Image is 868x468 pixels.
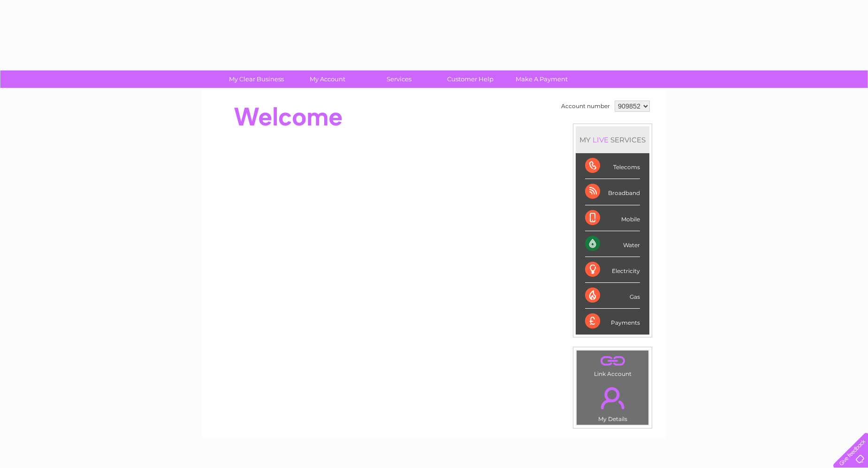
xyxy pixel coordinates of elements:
td: Account number [559,98,612,114]
div: Mobile [585,205,640,231]
div: Telecoms [585,153,640,179]
a: My Account [289,70,366,88]
div: LIVE [591,135,610,144]
a: Make A Payment [503,70,580,88]
div: MY SERVICES [576,126,649,153]
a: Customer Help [432,70,509,88]
div: Payments [585,309,640,334]
div: Gas [585,283,640,309]
td: Link Account [576,350,649,380]
a: My Clear Business [218,70,295,88]
div: Electricity [585,257,640,283]
a: Services [360,70,438,88]
div: Broadband [585,179,640,205]
td: My Details [576,379,649,425]
div: Water [585,231,640,257]
a: . [579,353,646,369]
a: . [579,382,646,414]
